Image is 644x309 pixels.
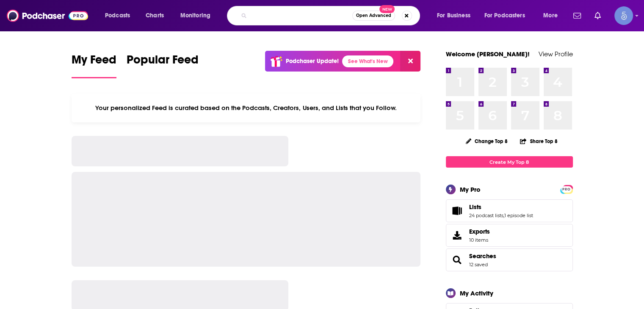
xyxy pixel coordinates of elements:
span: Searches [446,248,573,271]
span: , [503,212,504,218]
button: open menu [174,9,221,22]
a: Create My Top 8 [446,156,573,168]
span: Exports [449,229,466,241]
div: My Activity [460,289,493,297]
span: Charts [146,10,164,22]
a: 1 episode list [504,212,533,218]
a: Welcome [PERSON_NAME]! [446,50,530,58]
a: See What's New [342,55,393,67]
span: Exports [469,228,490,235]
span: Lists [469,203,481,211]
a: View Profile [539,50,573,58]
span: Podcasts [105,10,130,22]
button: Open AdvancedNew [352,11,395,21]
a: My Feed [72,52,116,78]
button: Change Top 8 [461,136,513,146]
span: Logged in as Spiral5-G1 [614,6,633,25]
span: Monitoring [180,10,210,22]
a: Exports [446,224,573,247]
span: My Feed [72,52,116,72]
span: For Business [437,10,470,22]
span: More [543,10,558,22]
a: 12 saved [469,262,488,268]
span: PRO [561,186,572,193]
button: open menu [99,9,141,22]
span: 10 items [469,237,490,243]
button: Share Top 8 [520,133,558,149]
a: Popular Feed [127,52,199,78]
a: Searches [449,254,466,266]
span: Lists [446,199,573,222]
input: Search podcasts, credits, & more... [250,9,352,22]
span: New [379,5,395,13]
span: For Podcasters [484,10,525,22]
p: Podchaser Update! [286,58,339,65]
button: open menu [431,9,481,22]
a: Charts [140,9,169,22]
div: Your personalized Feed is curated based on the Podcasts, Creators, Users, and Lists that you Follow. [72,94,421,122]
button: open menu [537,9,568,22]
button: Show profile menu [614,6,633,25]
a: Searches [469,252,496,260]
img: User Profile [614,6,633,25]
a: PRO [561,186,572,192]
div: My Pro [460,185,481,193]
a: Show notifications dropdown [570,8,584,23]
a: Lists [469,203,533,211]
a: Show notifications dropdown [591,8,604,23]
a: Lists [449,205,466,217]
img: Podchaser - Follow, Share and Rate Podcasts [7,8,88,24]
div: Search podcasts, credits, & more... [235,6,428,25]
button: open menu [479,9,537,22]
span: Open Advanced [356,14,391,18]
span: Popular Feed [127,52,199,72]
a: 24 podcast lists [469,212,503,218]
